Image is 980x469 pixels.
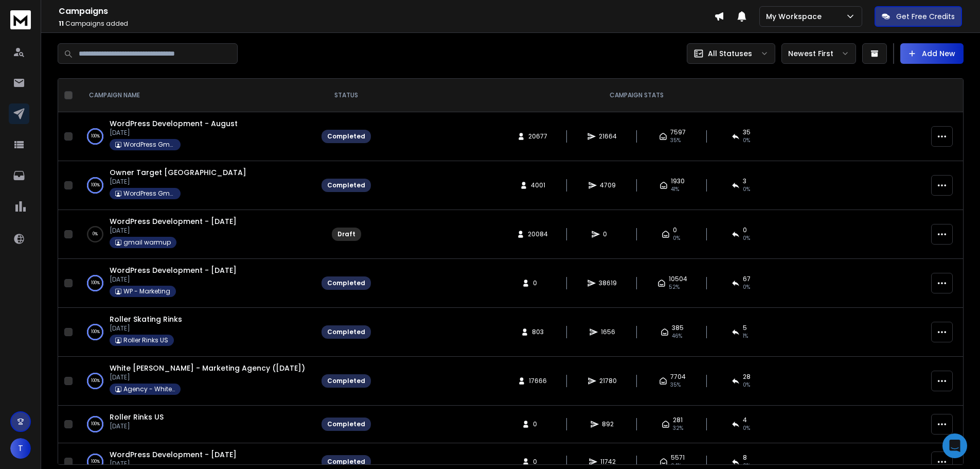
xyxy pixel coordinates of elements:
[743,185,750,194] span: 0 %
[123,141,175,149] p: WordPress Gmail
[10,438,31,459] button: T
[123,238,171,247] p: gmail warmup
[601,328,615,336] span: 1656
[743,424,750,432] span: 0 %
[110,167,246,178] a: Owner Target [GEOGRAPHIC_DATA]
[110,449,237,460] a: WordPress Development - [DATE]
[327,458,365,466] div: Completed
[600,458,616,466] span: 11742
[327,279,365,287] div: Completed
[671,454,685,462] span: 5571
[781,43,856,64] button: Newest First
[91,327,100,337] p: 100 %
[327,420,365,428] div: Completed
[708,48,752,59] p: All Statuses
[110,265,237,275] a: WordPress Development - [DATE]
[743,373,751,381] span: 28
[110,324,182,333] p: [DATE]
[10,10,31,29] img: logo
[77,210,315,259] td: 0%WordPress Development - [DATE][DATE]gmail warmup
[942,433,967,458] div: Open Intercom Messenger
[110,422,164,430] p: [DATE]
[743,177,746,185] span: 3
[602,420,614,428] span: 892
[110,178,246,186] p: [DATE]
[766,11,826,22] p: My Workspace
[123,189,175,198] p: WordPress Gmail
[110,275,237,284] p: [DATE]
[673,234,680,242] span: 0%
[533,279,543,287] span: 0
[91,376,100,386] p: 100 %
[743,283,750,291] span: 0 %
[603,230,613,238] span: 0
[110,314,182,324] a: Roller Skating Rinks
[528,132,547,141] span: 20677
[743,332,748,340] span: 1 %
[77,161,315,210] td: 100%Owner Target [GEOGRAPHIC_DATA][DATE]WordPress Gmail
[599,132,617,141] span: 21664
[91,131,100,142] p: 100 %
[77,112,315,161] td: 100%WordPress Development - August[DATE]WordPress Gmail
[110,373,305,381] p: [DATE]
[77,357,315,406] td: 100%White [PERSON_NAME] - Marketing Agency ([DATE])[DATE]Agency - White [PERSON_NAME]
[669,283,680,291] span: 52 %
[110,118,238,129] a: WordPress Development - August
[77,79,315,112] th: CAMPAIGN NAME
[670,381,681,389] span: 35 %
[110,227,237,235] p: [DATE]
[533,420,543,428] span: 0
[327,377,365,385] div: Completed
[743,324,747,332] span: 5
[110,412,164,422] a: Roller Rinks US
[315,79,377,112] th: STATUS
[669,275,687,283] span: 10504
[110,460,237,468] p: [DATE]
[743,128,751,136] span: 35
[671,185,679,194] span: 41 %
[327,181,365,189] div: Completed
[743,234,750,242] span: 0%
[529,377,547,385] span: 17666
[123,287,170,296] p: WP - Marketing
[533,458,543,466] span: 0
[77,308,315,357] td: 100%Roller Skating Rinks[DATE]Roller Rinks US
[91,278,100,288] p: 100 %
[123,336,168,344] p: Roller Rinks US
[93,229,98,239] p: 0 %
[743,275,751,283] span: 67
[600,181,616,189] span: 4709
[77,259,315,308] td: 100%WordPress Development - [DATE][DATE]WP - Marketing
[528,230,548,238] span: 20084
[531,181,545,189] span: 4001
[673,424,683,432] span: 32 %
[743,454,747,462] span: 8
[671,177,685,185] span: 1930
[59,20,714,28] p: Campaigns added
[673,226,677,234] span: 0
[110,216,237,227] span: WordPress Development - [DATE]
[743,416,747,424] span: 4
[875,6,962,27] button: Get Free Credits
[77,406,315,443] td: 100%Roller Rinks US[DATE]
[110,363,305,373] a: White [PERSON_NAME] - Marketing Agency ([DATE])
[110,129,238,137] p: [DATE]
[900,43,964,64] button: Add New
[896,11,955,22] p: Get Free Credits
[743,226,747,234] span: 0
[123,385,175,393] p: Agency - White [PERSON_NAME]
[91,419,100,429] p: 100 %
[743,381,750,389] span: 0 %
[673,416,683,424] span: 281
[337,230,355,238] div: Draft
[59,19,64,28] span: 11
